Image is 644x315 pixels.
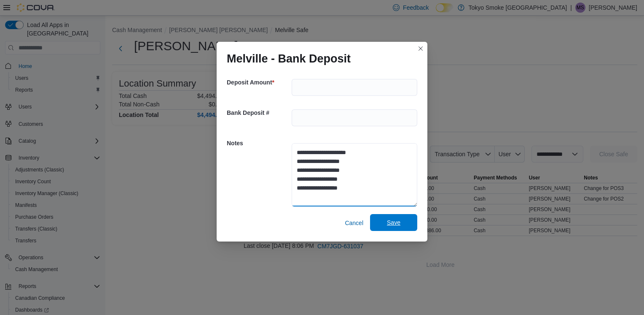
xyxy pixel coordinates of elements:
span: Save [387,218,400,227]
button: Save [370,214,417,231]
button: Closes this modal window [416,43,426,54]
span: Cancel [345,219,363,227]
h1: Melville - Bank Deposit [227,52,351,65]
button: Cancel [341,215,367,231]
h5: Notes [227,135,290,152]
h5: Bank Deposit # [227,104,290,121]
h5: Deposit Amount [227,74,290,91]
